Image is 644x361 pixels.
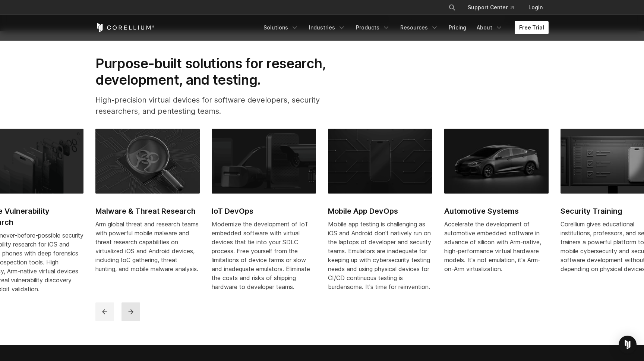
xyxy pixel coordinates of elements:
[444,205,549,217] h2: Automotive Systems
[472,21,507,34] a: About
[212,129,316,194] img: IoT DevOps
[212,129,316,300] a: IoT DevOps IoT DevOps Modernize the development of IoT embedded software with virtual devices tha...
[121,302,140,321] button: next
[444,21,471,34] a: Pricing
[95,23,155,32] a: Corellium Home
[95,55,350,88] h2: Purpose-built solutions for research, development, and testing.
[95,129,200,282] a: Malware & Threat Research Malware & Threat Research Arm global threat and research teams with pow...
[95,220,200,273] div: Arm global threat and research teams with powerful mobile malware and threat research capabilitie...
[212,205,316,217] h2: IoT DevOps
[462,1,520,14] a: Support Center
[523,1,549,14] a: Login
[259,21,549,34] div: Navigation Menu
[328,129,432,300] a: Mobile App DevOps Mobile App DevOps Mobile app testing is challenging as iOS and Android don't na...
[328,220,432,291] div: Mobile app testing is challenging as iOS and Android don't natively run on the laptops of develop...
[95,94,350,117] p: High-precision virtual devices for software developers, security researchers, and pentesting teams.
[439,1,549,14] div: Navigation Menu
[619,336,637,354] div: Open Intercom Messenger
[304,21,350,34] a: Industries
[95,129,200,194] img: Malware & Threat Research
[95,205,200,217] h2: Malware & Threat Research
[445,1,459,14] button: Search
[444,129,549,288] a: Automotive Systems Automotive Systems Accelerate the development of automotive embedded software ...
[212,220,316,291] div: Modernize the development of IoT embedded software with virtual devices that tie into your SDLC p...
[444,220,549,273] p: Accelerate the development of automotive embedded software in advance of silicon with Arm-native,...
[515,21,549,34] a: Free Trial
[396,21,443,34] a: Resources
[351,21,394,34] a: Products
[328,129,432,194] img: Mobile App DevOps
[259,21,303,34] a: Solutions
[328,205,432,217] h2: Mobile App DevOps
[95,302,114,321] button: previous
[444,129,549,194] img: Automotive Systems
